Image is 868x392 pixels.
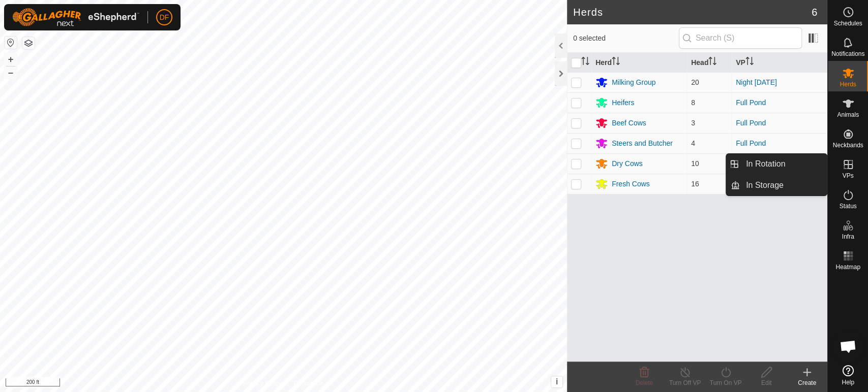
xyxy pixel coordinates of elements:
span: 10 [691,159,699,168]
span: i [556,377,558,386]
th: Herd [591,53,687,73]
p-sorticon: Activate to sort [612,58,620,67]
div: Milking Group [612,77,655,88]
a: Full Pond [736,99,766,107]
button: i [551,376,562,387]
span: DF [160,12,169,23]
button: + [5,53,17,66]
button: Reset Map [5,37,17,49]
span: VPs [842,173,853,179]
span: In Storage [746,179,784,191]
th: VP [732,53,827,73]
li: In Storage [726,175,827,195]
a: Full Pond [736,139,766,147]
span: Notifications [831,51,864,57]
a: Night [DATE] [736,78,777,86]
span: In Rotation [746,158,785,170]
a: In Rotation [740,154,827,174]
span: Infra [842,234,854,240]
span: Status [839,203,856,209]
span: 6 [812,5,817,20]
span: 4 [691,139,695,147]
p-sorticon: Activate to sort [581,58,589,67]
span: Neckbands [832,142,863,148]
div: Edit [746,378,787,387]
a: Contact Us [293,379,323,388]
div: Create [787,378,827,387]
button: Map Layers [22,37,35,49]
div: Heifers [612,97,634,108]
span: Schedules [833,20,862,26]
li: In Rotation [726,154,827,174]
span: Animals [837,112,859,118]
span: 8 [691,99,695,107]
a: Help [828,361,868,389]
div: Turn On VP [705,378,746,387]
div: Open chat [833,331,863,362]
a: In Storage [740,175,827,195]
span: Herds [840,81,856,87]
a: Privacy Policy [243,379,281,388]
span: Help [842,379,854,385]
img: Gallagher Logo [12,8,139,26]
button: – [5,67,17,79]
input: Search (S) [679,27,802,49]
a: Full Pond [736,119,766,127]
th: Head [687,53,732,73]
p-sorticon: Activate to sort [745,58,754,67]
span: Delete [636,379,653,386]
span: 3 [691,119,695,127]
span: 16 [691,180,699,188]
div: Steers and Butcher [612,138,673,149]
span: 0 selected [573,33,679,44]
div: Dry Cows [612,158,643,169]
span: Heatmap [835,264,860,270]
div: Turn Off VP [665,378,705,387]
span: 20 [691,78,699,86]
div: Beef Cows [612,118,646,128]
p-sorticon: Activate to sort [708,58,716,67]
h2: Herds [573,6,812,18]
div: Fresh Cows [612,179,650,189]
